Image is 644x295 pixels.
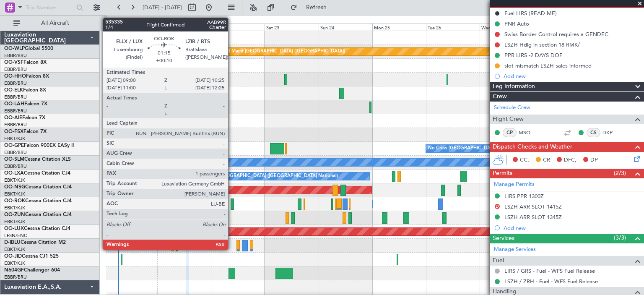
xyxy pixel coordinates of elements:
span: OO-WLP [4,46,25,51]
a: EBBR/BRU [4,94,27,100]
a: EBBR/BRU [4,122,27,128]
span: DFC, [564,156,576,164]
a: EBBR/BRU [4,274,27,280]
a: OO-WLPGlobal 5500 [4,46,53,51]
span: OO-GPE [4,143,24,148]
span: Permits [493,169,512,178]
div: LSZH ARR SLOT 1415Z [504,203,562,210]
div: No Crew [GEOGRAPHIC_DATA] ([GEOGRAPHIC_DATA] National) [428,142,569,155]
div: Mon 25 [372,23,426,31]
a: EBKT/KJK [4,219,25,225]
div: Sun 24 [319,23,372,31]
a: OO-ELKFalcon 8X [4,88,46,93]
a: EBBR/BRU [4,149,27,156]
a: OO-GPEFalcon 900EX EASy II [4,143,74,148]
div: Add new [504,73,640,80]
div: PPR LIRS -2 DAYS DOF [504,52,562,59]
a: Manage Permits [494,180,535,189]
a: Schedule Crew [494,104,530,112]
a: MSO [519,129,538,136]
span: OO-HHO [4,74,26,79]
div: Wed 20 [104,23,157,31]
button: Refresh [286,1,337,14]
span: OO-NSG [4,185,25,190]
a: OO-ROKCessna Citation CJ4 [4,198,72,204]
a: LFSN/ENC [4,232,27,239]
a: LIRS / GRS - Fuel - WFS Fuel Release [504,267,595,274]
span: OO-LAH [4,102,24,107]
span: [DATE] - [DATE] [143,4,182,11]
div: [DATE] [108,17,122,24]
span: (3/3) [614,233,626,242]
div: LSZH Hdlg in section 18 RMK/ [504,41,580,48]
a: OO-NSGCessna Citation CJ4 [4,185,72,190]
span: CC, [520,156,529,164]
div: LSZH ARR SLOT 1345Z [504,214,562,221]
span: OO-JID [4,254,22,259]
div: Wed 27 [480,23,533,31]
button: All Aircraft [9,16,91,30]
div: A/C Unavailable [GEOGRAPHIC_DATA] ([GEOGRAPHIC_DATA] National) [182,170,338,183]
a: N604GFChallenger 604 [4,268,60,273]
a: EBKT/KJK [4,205,25,211]
a: EBKT/KJK [4,177,25,183]
div: Tue 26 [426,23,480,31]
a: EBKT/KJK [4,260,25,266]
div: Fuel LIRS (READ ME) [504,10,557,17]
a: D-IBLUCessna Citation M2 [4,240,66,245]
div: Thu 21 [157,23,211,31]
a: LSZH / ZRH - Fuel - WFS Fuel Release [504,278,598,285]
span: OO-LXA [4,171,24,176]
a: OO-LUXCessna Citation CJ4 [4,226,70,231]
span: OO-ELK [4,88,23,93]
a: EBBR/BRU [4,108,27,114]
span: D-IBLU [4,240,21,245]
span: Flight Crew [493,115,524,124]
button: D [495,204,500,209]
span: OO-ROK [4,198,25,204]
a: EBKT/KJK [4,246,25,253]
a: EBBR/BRU [4,80,27,86]
input: Trip Number [26,1,74,14]
div: Sat 23 [265,23,318,31]
a: OO-LAHFalcon 7X [4,102,47,107]
span: OO-VSF [4,60,23,65]
a: OO-ZUNCessna Citation CJ4 [4,212,72,217]
a: OO-JIDCessna CJ1 525 [4,254,59,259]
span: OO-SLM [4,157,24,162]
a: EBKT/KJK [4,191,25,197]
a: OO-AIEFalcon 7X [4,115,45,120]
div: Add new [504,225,640,232]
span: Crew [493,92,507,102]
span: Dispatch Checks and Weather [493,142,572,152]
span: All Aircraft [22,20,88,26]
a: Manage Services [494,245,536,254]
span: Leg Information [493,82,535,91]
div: Planned Maint [GEOGRAPHIC_DATA] ([GEOGRAPHIC_DATA]) [213,45,345,58]
span: OO-AIE [4,115,22,120]
a: OO-VSFFalcon 8X [4,60,47,65]
a: EBBR/BRU [4,52,27,59]
a: EBKT/KJK [4,136,25,142]
a: OO-HHOFalcon 8X [4,74,49,79]
a: EBBR/BRU [4,66,27,73]
div: slot mismatch LSZH sales informed [504,62,592,69]
a: DKP [602,129,621,136]
span: CR [543,156,550,164]
div: CS [587,128,600,137]
a: OO-SLMCessna Citation XLS [4,157,71,162]
div: Fri 22 [211,23,265,31]
span: Refresh [299,5,334,10]
div: Swiss Border Control requires a GENDEC [504,31,608,38]
span: OO-ZUN [4,212,25,217]
div: Planned Maint Kortrijk-[GEOGRAPHIC_DATA] [122,128,220,141]
span: Services [493,234,514,243]
span: Fuel [493,256,504,266]
span: N604GF [4,268,24,273]
a: EBBR/BRU [4,163,27,170]
span: DP [590,156,598,164]
span: OO-FSX [4,129,23,134]
div: PNR Auto [504,20,529,27]
div: LIRS PPR 1300Z [504,193,544,200]
div: CP [503,128,517,137]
